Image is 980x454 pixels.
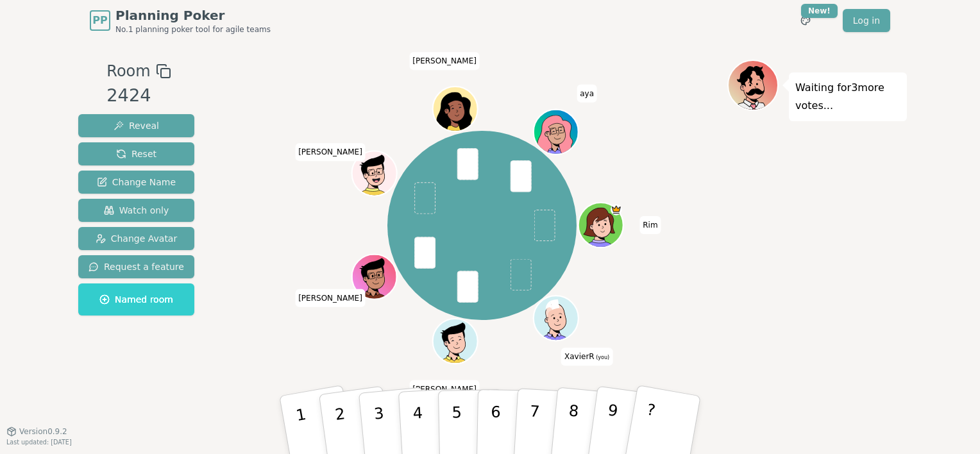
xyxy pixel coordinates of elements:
span: Room [106,60,150,83]
button: Reset [78,142,194,165]
span: Planning Poker [115,6,271,24]
span: Rim is the host [611,204,623,215]
span: Click to change your name [409,52,480,70]
p: Waiting for 3 more votes... [795,79,900,115]
span: Click to change your name [295,143,366,161]
span: Reveal [114,119,159,132]
span: Click to change your name [295,289,366,307]
span: Click to change your name [561,348,612,366]
a: Log in [843,9,890,32]
div: 2424 [106,83,171,109]
button: Click to change your avatar [535,298,577,340]
span: PP [92,13,107,28]
span: Request a feature [89,260,184,273]
button: New! [794,9,817,32]
span: Change Name [97,176,176,189]
span: Watch only [104,204,169,217]
span: Named room [99,293,173,306]
button: Request a feature [78,255,194,278]
span: Reset [116,147,156,160]
button: Change Avatar [78,227,194,250]
div: New! [801,4,838,18]
button: Named room [78,283,194,315]
span: Version 0.9.2 [19,426,67,437]
button: Watch only [78,199,194,222]
span: (you) [595,355,610,361]
a: PPPlanning PokerNo.1 planning poker tool for agile teams [90,6,271,35]
span: No.1 planning poker tool for agile teams [115,24,271,35]
span: Last updated: [DATE] [6,439,72,446]
span: Change Avatar [96,232,178,245]
button: Change Name [78,171,194,194]
span: Click to change your name [409,380,480,398]
button: Reveal [78,114,194,137]
span: Click to change your name [577,85,597,103]
button: Version0.9.2 [6,426,67,437]
span: Click to change your name [639,216,661,234]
